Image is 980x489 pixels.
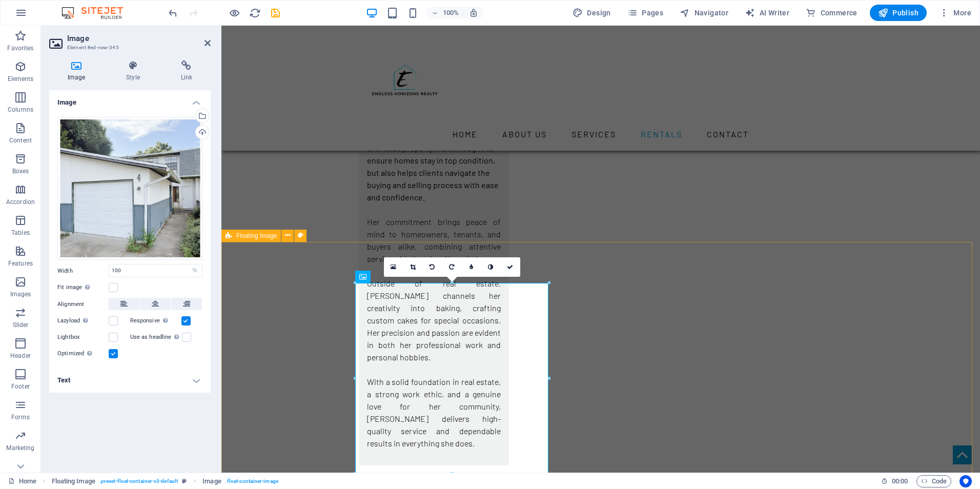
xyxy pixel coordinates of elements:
[99,475,178,487] span: . preset-float-container-v3-default
[52,475,278,487] nav: breadcrumb
[202,475,221,487] span: Click to select. Double-click to edit
[130,315,181,327] label: Responsive
[878,8,918,18] span: Publish
[469,8,478,17] i: On resize automatically adjust zoom level to fit chosen device.
[57,268,109,274] label: Width
[10,352,31,360] p: Header
[49,368,211,393] h4: Text
[67,34,211,43] h2: Image
[182,478,187,484] i: This element is a customizable preset
[623,5,667,21] button: Pages
[939,8,971,18] span: More
[226,475,278,487] span: . float-container-image
[10,290,31,298] p: Images
[11,229,30,237] p: Tables
[108,60,162,82] h4: Style
[49,90,211,109] h4: Image
[57,315,109,327] label: Lazyload
[57,117,202,260] div: thumbnail_IMG_6392-Rwbnl_L2dS3N9UZqdZ9Tng.jpg
[8,106,33,114] p: Columns
[130,331,182,343] label: Use as headline
[8,75,34,83] p: Elements
[959,475,972,487] button: Usercentrics
[57,348,109,360] label: Optimized
[916,475,951,487] button: Code
[59,7,136,19] img: Editor Logo
[870,5,927,21] button: Publish
[892,475,908,487] span: 00 00
[802,5,862,21] button: Commerce
[11,413,30,421] p: Forms
[9,136,32,145] p: Content
[568,5,615,21] div: Design (Ctrl+Alt+Y)
[6,198,35,206] p: Accordion
[921,475,947,487] span: Code
[236,233,277,239] span: Floating Image
[501,257,520,277] a: Confirm ( Ctrl ⏎ )
[249,7,261,19] button: reload
[427,7,463,19] button: 100%
[162,60,211,82] h4: Link
[11,382,30,391] p: Footer
[403,257,423,277] a: Crop mode
[676,5,732,21] button: Navigator
[384,257,403,277] a: Select files from the file manager, stock photos, or upload file(s)
[935,5,975,21] button: More
[8,259,33,268] p: Features
[270,7,281,19] i: Save (Ctrl+S)
[52,475,95,487] span: Click to select. Double-click to edit
[12,167,29,175] p: Boxes
[481,257,501,277] a: Greyscale
[442,7,459,19] h6: 100%
[745,8,789,18] span: AI Writer
[899,477,901,485] span: :
[573,8,611,18] span: Design
[57,298,109,311] label: Alignment
[627,8,663,18] span: Pages
[806,8,857,18] span: Commerce
[8,475,36,487] a: Click to cancel selection. Double-click to open Pages
[442,257,462,277] a: Rotate right 90°
[249,7,261,19] i: Reload page
[167,7,179,19] i: Undo: Change image (Ctrl+Z)
[7,44,33,52] p: Favorites
[423,257,442,277] a: Rotate left 90°
[462,257,481,277] a: Blur
[881,475,908,487] h6: Session time
[13,321,29,329] p: Slider
[680,8,728,18] span: Navigator
[167,7,179,19] button: undo
[57,331,109,343] label: Lightbox
[741,5,793,21] button: AI Writer
[228,7,240,19] button: Click here to leave preview mode and continue editing
[6,444,34,452] p: Marketing
[49,60,108,82] h4: Image
[269,7,281,19] button: save
[57,281,109,294] label: Fit image
[67,43,190,52] h3: Element #ed-new-345
[568,5,615,21] button: Design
